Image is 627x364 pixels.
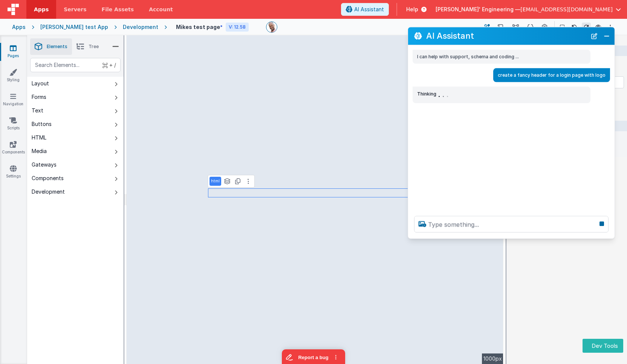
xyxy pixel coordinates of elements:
input: Search Elements... [30,58,121,72]
span: Help [406,6,418,13]
button: [PERSON_NAME]' Engineering — [EMAIL_ADDRESS][DOMAIN_NAME] [436,6,621,13]
p: I can help with support, schema and coding ... [417,53,586,61]
span: [EMAIL_ADDRESS][DOMAIN_NAME] [520,6,613,13]
button: Text [27,104,124,117]
div: Apps [12,23,26,31]
span: Tree [89,44,99,50]
span: . [446,89,449,100]
p: create a fancy header for a login page with logo [498,71,606,79]
p: html [211,178,220,184]
h4: Mikes test page [176,24,223,30]
button: AI Assistant [341,3,389,16]
div: Text [32,107,43,114]
button: New Chat [589,31,599,41]
button: Close [602,31,612,41]
div: HTML [32,134,46,141]
span: Thinking [417,91,436,97]
div: Layout [32,80,49,87]
div: V: 12.58 [226,23,249,32]
span: [PERSON_NAME]' Engineering — [436,6,520,13]
span: AI Assistant [354,6,384,13]
div: Buttons [32,120,52,128]
span: Servers [64,6,86,13]
span: . [442,89,445,100]
span: File Assets [102,6,134,13]
button: Layout [27,77,124,90]
span: + / [102,58,116,72]
div: Development [32,188,65,196]
button: Development [27,185,124,199]
img: 11ac31fe5dc3d0eff3fbbbf7b26fa6e1 [266,22,277,32]
button: Components [27,171,124,185]
span: Apps [34,6,49,13]
div: Media [32,147,47,155]
span: Elements [47,44,67,50]
button: Buttons [27,117,124,131]
span: . [438,87,440,97]
div: Gateways [32,161,57,168]
div: Development [123,23,158,31]
button: Dev Tools [583,339,623,353]
div: --> [127,35,503,364]
div: Forms [32,93,46,101]
div: Components [32,174,64,182]
button: Media [27,144,124,158]
button: Forms [27,90,124,104]
div: 1000px [482,353,503,364]
button: Gateways [27,158,124,171]
button: HTML [27,131,124,144]
div: [PERSON_NAME] test App [40,23,108,31]
h2: AI Assistant [426,32,587,41]
button: Options [606,23,615,32]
